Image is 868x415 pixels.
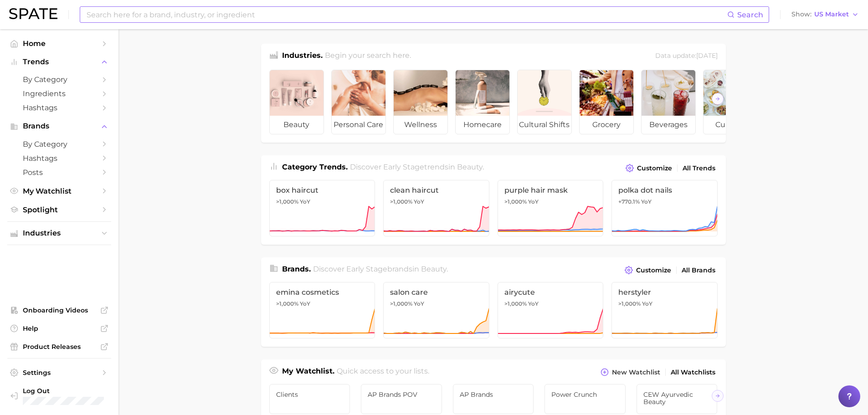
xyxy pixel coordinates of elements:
[637,164,672,172] span: Customize
[611,180,718,236] a: polka dot nails+770.1% YoY
[618,300,641,307] span: >1,000%
[453,384,534,414] a: AP Brands
[368,391,435,398] span: AP brands POV
[393,70,448,134] a: wellness
[7,119,111,133] button: Brands
[276,288,369,297] span: emina cosmetics
[23,154,96,163] span: Hashtags
[680,162,718,174] a: All Trends
[23,229,96,237] span: Industries
[269,384,350,414] a: Clients
[7,87,111,101] a: Ingredients
[7,137,111,151] a: by Category
[414,300,424,307] span: YoY
[637,384,718,414] a: CEW Ayurvedic Beauty
[679,264,718,277] a: All Brands
[276,186,369,195] span: box haircut
[457,163,483,171] span: beauty
[704,116,757,134] span: culinary
[460,391,527,398] span: AP Brands
[517,70,572,134] a: cultural shifts
[642,116,695,134] span: beverages
[390,300,412,307] span: >1,000%
[313,265,448,273] span: Discover Early Stage brands in .
[579,70,634,134] a: grocery
[498,282,604,338] a: airycute>1,000% YoY
[332,116,385,134] span: personal care
[23,58,96,66] span: Trends
[455,70,510,134] a: homecare
[390,198,412,205] span: >1,000%
[7,340,111,354] a: Product Releases
[282,50,323,62] h1: Industries.
[394,116,447,134] span: wellness
[712,93,724,105] button: Scroll Right
[23,369,96,377] span: Settings
[300,198,310,205] span: YoY
[504,288,597,297] span: airycute
[643,391,711,405] span: CEW Ayurvedic Beauty
[23,103,96,112] span: Hashtags
[671,369,715,376] span: All Watchlists
[7,36,111,51] a: Home
[9,8,57,19] img: SPATE
[528,198,539,205] span: YoY
[350,163,484,171] span: Discover Early Stage trends in .
[300,300,310,307] span: YoY
[683,164,715,172] span: All Trends
[498,180,604,236] a: purple hair mask>1,000% YoY
[7,303,111,317] a: Onboarding Videos
[737,10,763,19] span: Search
[383,180,489,236] a: clean haircut>1,000% YoY
[504,198,527,205] span: >1,000%
[23,205,96,214] span: Spotlight
[23,343,96,351] span: Product Releases
[618,198,640,205] span: +770.1%
[421,265,447,273] span: beauty
[580,116,633,134] span: grocery
[414,198,424,205] span: YoY
[789,9,861,20] button: ShowUS Market
[7,226,111,240] button: Industries
[612,369,660,376] span: New Watchlist
[23,140,96,149] span: by Category
[390,288,483,297] span: salon care
[712,390,724,402] button: Scroll Right
[7,101,111,115] a: Hashtags
[276,300,298,307] span: >1,000%
[7,322,111,335] a: Help
[641,198,652,205] span: YoY
[23,75,96,84] span: by Category
[23,187,96,195] span: My Watchlist
[551,391,619,398] span: Power Crunch
[86,7,727,22] input: Search here for a brand, industry, or ingredient
[390,186,483,195] span: clean haircut
[23,122,96,130] span: Brands
[337,366,429,379] h2: Quick access to your lists.
[269,282,375,338] a: emina cosmetics>1,000% YoY
[622,264,673,277] button: Customize
[383,282,489,338] a: salon care>1,000% YoY
[791,12,812,17] span: Show
[7,55,111,69] button: Trends
[618,186,711,195] span: polka dot nails
[282,163,348,171] span: Category Trends .
[23,168,96,177] span: Posts
[641,70,696,134] a: beverages
[269,180,375,236] a: box haircut>1,000% YoY
[269,70,324,134] a: beauty
[518,116,571,134] span: cultural shifts
[23,39,96,48] span: Home
[7,72,111,87] a: by Category
[682,266,715,274] span: All Brands
[23,89,96,98] span: Ingredients
[636,266,671,274] span: Customize
[325,50,411,62] h2: Begin your search here.
[655,50,718,62] div: Data update: [DATE]
[7,366,111,379] a: Settings
[456,116,509,134] span: homecare
[814,12,849,17] span: US Market
[504,300,527,307] span: >1,000%
[331,70,386,134] a: personal care
[618,288,711,297] span: herstyler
